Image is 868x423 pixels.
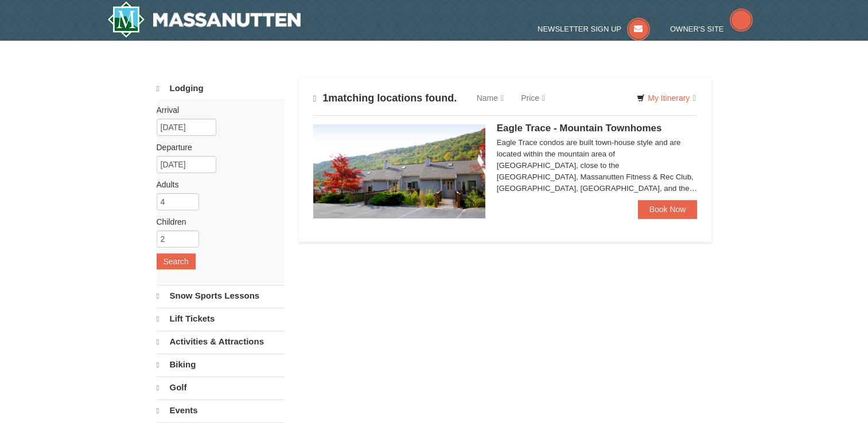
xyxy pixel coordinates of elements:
[157,285,285,307] a: Snow Sports Lessons
[157,179,276,190] label: Adults
[629,89,703,107] a: My Itinerary
[157,354,285,375] a: Biking
[638,200,698,218] a: Book Now
[468,87,512,109] a: Name
[157,308,285,330] a: Lift Tickets
[157,331,285,352] a: Activities & Attractions
[107,1,301,38] a: Massanutten Resort
[157,104,276,116] label: Arrival
[157,399,285,421] a: Events
[538,25,650,33] a: Newsletter Sign Up
[538,25,621,33] span: Newsletter Sign Up
[107,1,301,38] img: Massanutten Resort Logo
[157,377,285,398] a: Golf
[157,253,196,269] button: Search
[497,123,662,134] span: Eagle Trace - Mountain Townhomes
[157,216,276,228] label: Children
[512,87,554,109] a: Price
[157,142,276,153] label: Departure
[670,25,724,33] span: Owner's Site
[670,25,753,33] a: Owner's Site
[497,137,698,194] div: Eagle Trace condos are built town-house style and are located within the mountain area of [GEOGRA...
[157,78,285,99] a: Lodging
[313,124,485,218] img: 19218983-1-9b289e55.jpg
